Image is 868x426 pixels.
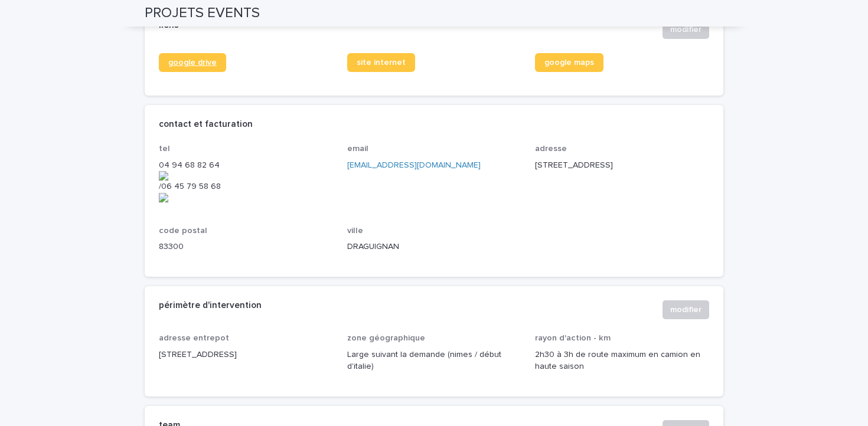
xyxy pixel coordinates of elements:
[159,227,207,235] span: code postal
[544,58,594,67] span: google maps
[159,193,333,202] img: actions-icon.png
[347,241,521,253] p: DRAGUIGNAN
[159,171,333,181] img: actions-icon.png
[347,334,425,342] span: zone géographique
[159,349,333,361] p: [STREET_ADDRESS]
[159,159,333,203] p: /
[159,334,229,342] span: adresse entrepot
[357,58,406,67] span: site internet
[159,145,170,153] span: tel
[159,241,333,253] p: 83300
[159,300,262,311] h2: périmètre d'intervention
[535,159,709,172] p: [STREET_ADDRESS]
[663,20,709,39] button: modifier
[159,161,220,169] onoff-telecom-ce-phone-number-wrapper: 04 94 68 82 64
[159,119,253,130] h2: contact et facturation
[161,182,221,191] onoff-telecom-ce-phone-number-wrapper: 06 45 79 58 68
[347,227,363,235] span: ville
[347,349,521,373] p: Large suivant la demande (nimes / début d'italie)
[347,53,415,72] a: site internet
[347,161,481,169] a: [EMAIL_ADDRESS][DOMAIN_NAME]
[535,334,611,342] span: rayon d'action - km
[535,53,603,72] a: google maps
[145,5,260,22] h2: PROJETS EVENTS
[535,145,567,153] span: adresse
[535,349,709,373] p: 2h30 à 3h de route maximum en camion en haute saison
[663,300,709,319] button: modifier
[670,304,701,316] span: modifier
[347,145,368,153] span: email
[159,53,226,72] a: google drive
[670,24,701,35] span: modifier
[168,58,217,67] span: google drive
